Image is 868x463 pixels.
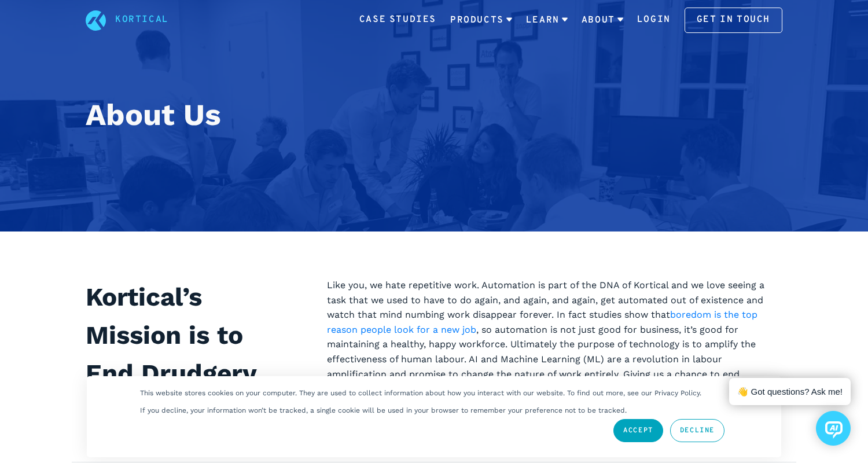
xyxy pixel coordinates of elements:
[327,278,782,396] p: Like you, we hate repetitive work. Automation is part of the DNA of Kortical and we love seeing a...
[450,5,512,35] a: Products
[526,5,568,35] a: Learn
[685,8,782,33] a: Get in touch
[637,13,671,28] a: Login
[115,13,169,28] a: Kortical
[86,93,782,138] h1: About Us
[670,419,724,442] a: Decline
[86,278,299,392] h2: Kortical’s Mission is to End Drudgery
[140,389,701,397] p: This website stores cookies on your computer. They are used to collect information about how you ...
[582,5,623,35] a: About
[327,309,757,335] a: boredom is the top reason people look for a new job
[359,13,436,28] a: Case Studies
[140,406,627,414] p: If you decline, your information won’t be tracked, a single cookie will be used in your browser t...
[613,419,663,442] a: Accept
